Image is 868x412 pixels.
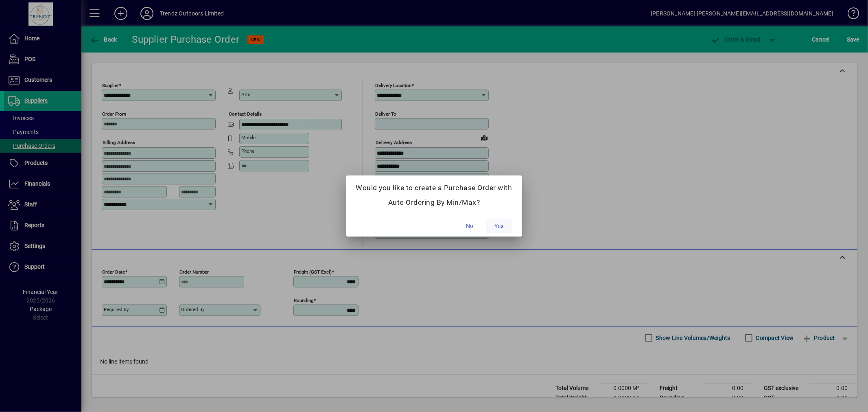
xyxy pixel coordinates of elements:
[356,198,512,207] h5: Auto Ordering By Min/Max?
[466,222,474,230] span: No
[486,219,512,233] button: Yes
[495,222,504,230] span: Yes
[356,184,512,192] h5: Would you like to create a Purchase Order with
[457,219,483,233] button: No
